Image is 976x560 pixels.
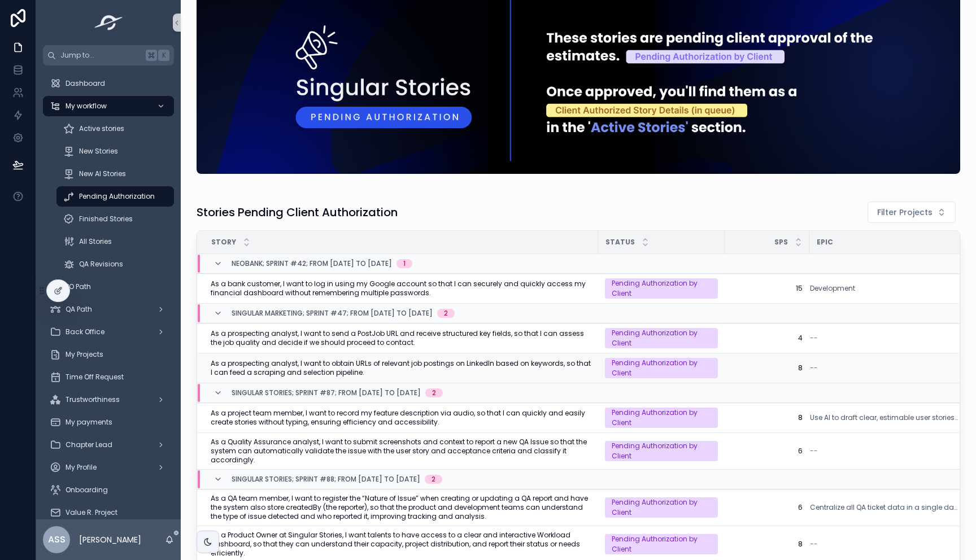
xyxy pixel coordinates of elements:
[43,390,174,410] a: Trustworthiness
[731,284,803,293] a: 15
[605,534,718,554] a: Pending Authorization by Client
[43,277,174,297] a: PO Path
[56,119,174,139] a: Active stories
[56,231,174,252] a: All Stories
[432,388,436,397] div: 2
[432,475,435,484] div: 2
[79,534,141,545] p: [PERSON_NAME]
[79,169,126,178] span: New AI Stories
[66,463,97,472] span: My Profile
[612,358,711,378] div: Pending Authorization by Client
[43,435,174,455] a: Chapter Lead
[731,540,803,549] a: 8
[66,282,91,291] span: PO Path
[66,508,117,517] span: Value R. Project
[612,328,711,348] div: Pending Authorization by Client
[66,305,92,314] span: QA Path
[211,531,591,558] a: As a Product Owner at Singular Stories, I want talents to have access to a clear and interactive ...
[605,408,718,428] a: Pending Authorization by Client
[211,359,591,377] a: As a prospecting analyst, I want to obtain URLs of relevant job postings on LinkedIn based on key...
[810,447,818,456] span: --
[605,328,718,348] a: Pending Authorization by Client
[66,485,108,495] span: Onboarding
[66,327,104,336] span: Back Office
[56,141,174,161] a: New Stories
[79,147,118,156] span: New Stories
[56,164,174,184] a: New AI Stories
[36,65,181,519] div: scrollable content
[79,124,124,133] span: Active stories
[43,367,174,387] a: Time Off Request
[232,475,420,484] span: Singular Stories; Sprint #88; From [DATE] to [DATE]
[211,438,591,465] a: As a Quality Assurance analyst, I want to submit screenshots and context to report a new QA Issue...
[43,45,174,65] button: Jump to...K
[211,409,591,427] a: As a project team member, I want to record my feature description via audio, so that I can quickl...
[56,186,174,207] a: Pending Authorization
[810,364,958,373] a: --
[810,540,818,549] span: --
[810,334,958,343] a: --
[66,102,107,111] span: My workflow
[731,447,803,456] a: 6
[79,192,155,201] span: Pending Authorization
[810,503,958,512] a: Centralize all QA ticket data in a single dashboard, enabling clients to track progress by status...
[159,51,168,60] span: K
[605,441,718,461] a: Pending Authorization by Client
[43,344,174,365] a: My Projects
[91,14,127,32] img: App logo
[56,254,174,274] a: QA Revisions
[66,350,103,359] span: My Projects
[612,534,711,554] div: Pending Authorization by Client
[66,373,124,382] span: Time Off Request
[79,215,133,224] span: Finished Stories
[56,209,174,229] a: Finished Stories
[612,278,711,299] div: Pending Authorization by Client
[810,447,958,456] a: --
[43,502,174,523] a: Value R. Project
[211,238,236,247] span: Story
[731,364,803,373] a: 8
[605,278,718,299] a: Pending Authorization by Client
[197,204,398,220] h1: Stories Pending Client Authorization
[810,413,958,422] a: Use AI to draft clear, estimable user stories and evaluate their quality to improve planning and ...
[877,207,933,218] span: Filter Projects
[612,497,711,518] div: Pending Authorization by Client
[66,418,112,427] span: My payments
[79,260,123,269] span: QA Revisions
[731,334,803,343] a: 4
[232,309,433,318] span: Singular Marketing; Sprint #47; From [DATE] to [DATE]
[43,322,174,342] a: Back Office
[66,79,105,88] span: Dashboard
[66,440,112,449] span: Chapter Lead
[605,358,718,378] a: Pending Authorization by Client
[810,334,818,343] span: --
[43,299,174,320] a: QA Path
[731,503,803,512] span: 6
[43,96,174,116] a: My workflow
[66,395,120,404] span: Trustworthiness
[232,388,421,397] span: Singular Stories; Sprint #87; From [DATE] to [DATE]
[43,480,174,500] a: Onboarding
[211,279,591,297] a: As a bank customer, I want to log in using my Google account so that I can securely and quickly a...
[43,412,174,432] a: My payments
[43,457,174,478] a: My Profile
[79,237,112,246] span: All Stories
[810,284,855,293] a: Development
[211,494,591,521] span: As a QA team member, I want to register the “Nature of Issue” when creating or updating a QA repo...
[612,408,711,428] div: Pending Authorization by Client
[817,238,833,247] span: Epic
[444,309,448,318] div: 2
[731,413,803,422] a: 8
